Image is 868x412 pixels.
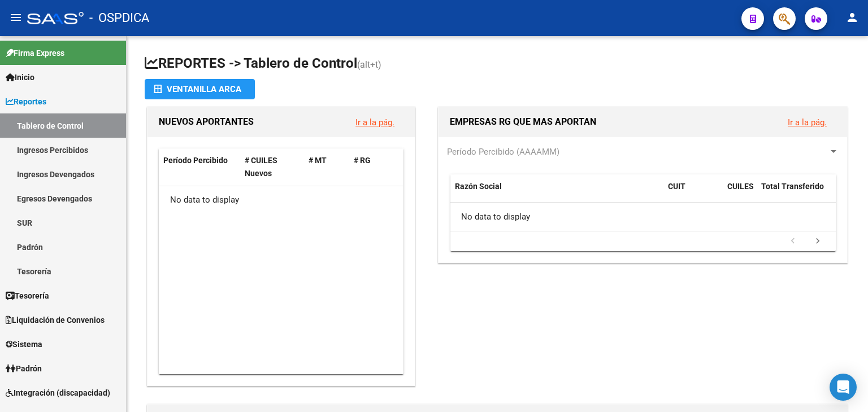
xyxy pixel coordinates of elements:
[355,117,394,128] a: Ir a la pág.
[6,71,34,84] span: Inicio
[309,156,327,165] span: # MT
[830,374,857,401] div: Open Intercom Messenger
[6,314,105,326] span: Liquidación de Convenios
[668,182,685,191] span: CUIT
[245,156,277,178] span: # CUILES Nuevos
[779,112,836,133] button: Ir a la pág.
[6,95,46,108] span: Reportes
[240,148,305,186] datatable-header-cell: # CUILES Nuevos
[450,116,596,127] span: EMPRESAS RG QUE MAS APORTAN
[663,174,723,212] datatable-header-cell: CUIT
[163,156,228,165] span: Período Percibido
[354,156,371,165] span: # RG
[6,47,64,59] span: Firma Express
[447,147,559,157] span: Período Percibido (AAAAMM)
[723,174,757,212] datatable-header-cell: CUILES
[145,54,850,74] h1: REPORTES -> Tablero de Control
[357,59,381,70] span: (alt+t)
[807,235,828,248] a: go to next page
[455,182,502,191] span: Razón Social
[89,6,149,30] span: - OSPDICA
[145,79,255,99] button: Ventanilla ARCA
[304,148,349,186] datatable-header-cell: # MT
[782,235,804,248] a: go to previous page
[6,290,49,302] span: Tesorería
[727,182,754,191] span: CUILES
[450,203,836,231] div: No data to display
[154,79,246,99] div: Ventanilla ARCA
[6,338,42,350] span: Sistema
[159,148,240,186] datatable-header-cell: Período Percibido
[346,112,403,133] button: Ir a la pág.
[845,11,859,24] mat-icon: person
[6,362,42,375] span: Padrón
[761,182,824,191] span: Total Transferido
[349,148,394,186] datatable-header-cell: # RG
[788,117,827,128] a: Ir a la pág.
[450,174,663,212] datatable-header-cell: Razón Social
[159,116,254,127] span: NUEVOS APORTANTES
[159,186,403,214] div: No data to display
[757,174,836,212] datatable-header-cell: Total Transferido
[6,387,110,399] span: Integración (discapacidad)
[9,11,23,24] mat-icon: menu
